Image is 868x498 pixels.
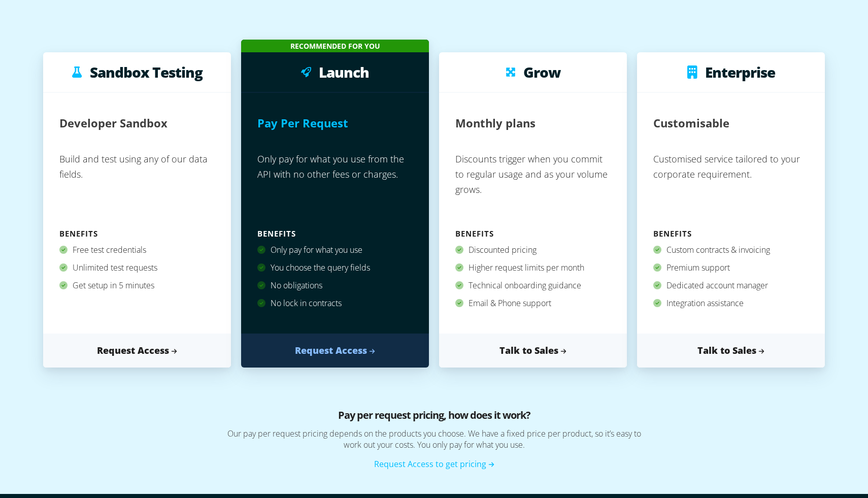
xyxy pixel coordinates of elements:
h3: Enterprise [705,64,775,80]
div: You choose the query fields [257,259,413,277]
h3: Launch [319,64,369,80]
div: Get setup in 5 minutes [59,277,215,294]
div: Free test credentials [59,241,215,259]
p: Customised service tailored to your corporate requirement. [653,147,809,226]
div: Custom contracts & invoicing [653,241,809,259]
a: Talk to Sales [439,334,627,368]
div: Higher request limits per month [455,259,611,277]
div: Dedicated account manager [653,277,809,294]
div: Email & Phone support [455,294,611,312]
p: Only pay for what you use from the API with no other fees or charges. [257,147,413,226]
div: Technical onboarding guidance [455,277,611,294]
div: Premium support [653,259,809,277]
h2: Monthly plans [455,109,536,137]
a: Talk to Sales [637,334,825,368]
h2: Customisable [653,109,729,137]
h3: Grow [523,64,560,80]
a: Request Access [241,334,429,368]
a: Request Access [43,334,231,368]
p: Our pay per request pricing depends on the products you choose. We have a fixed price per product... [155,428,713,458]
h2: Developer Sandbox [59,109,168,137]
div: No obligations [257,277,413,294]
h3: Pay per request pricing, how does it work? [155,408,713,428]
div: Recommended for you [241,40,429,52]
p: Build and test using any of our data fields. [59,147,215,226]
div: Unlimited test requests [59,259,215,277]
div: Discounted pricing [455,241,611,259]
div: No lock in contracts [257,294,413,312]
a: Request Access to get pricing [374,458,494,470]
div: Only pay for what you use [257,241,413,259]
p: Discounts trigger when you commit to regular usage and as your volume grows. [455,147,611,226]
div: Integration assistance [653,294,809,312]
h2: Pay Per Request [257,109,348,137]
h3: Sandbox Testing [90,64,203,80]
